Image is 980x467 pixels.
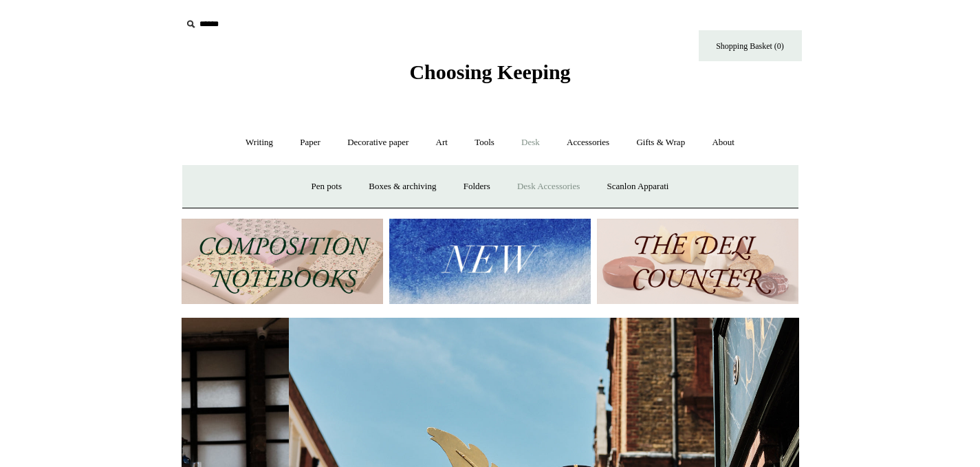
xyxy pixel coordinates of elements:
a: Accessories [554,124,622,161]
a: Paper [287,124,333,161]
a: Folders [451,169,503,205]
a: About [699,124,747,161]
a: Gifts & Wrap [624,124,697,161]
a: Boxes & archiving [356,169,448,205]
img: The Deli Counter [597,219,798,305]
img: New.jpg__PID:f73bdf93-380a-4a35-bcfe-7823039498e1 [389,219,591,305]
a: Pen pots [299,169,354,205]
a: Choosing Keeping [409,72,570,81]
a: Desk Accessories [505,169,592,205]
a: Decorative paper [335,124,421,161]
span: Choosing Keeping [409,61,570,83]
a: Desk [509,124,552,161]
a: Tools [462,124,507,161]
a: Art [424,124,460,161]
a: Writing [233,124,285,161]
img: 202302 Composition ledgers.jpg__PID:69722ee6-fa44-49dd-a067-31375e5d54ec [182,219,383,305]
a: Scanlon Apparati [595,169,682,205]
a: Shopping Basket (0) [699,30,802,61]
